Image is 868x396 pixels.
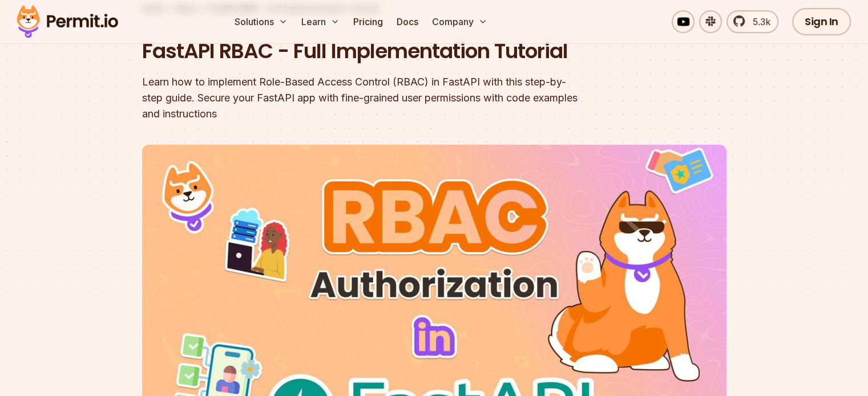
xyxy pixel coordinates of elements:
a: Sign In [792,8,851,35]
a: 5.3k [726,10,778,33]
h1: FastAPI RBAC - Full Implementation Tutorial [142,37,580,66]
button: Solutions [230,10,292,33]
a: Pricing [349,10,387,33]
div: Learn how to implement Role-Based Access Control (RBAC) in FastAPI with this step-by-step guide. ... [142,74,580,122]
button: Learn [297,10,344,33]
button: Company [427,10,492,33]
a: Docs [392,10,423,33]
span: 5.3k [746,15,770,28]
img: Permit logo [11,2,123,41]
